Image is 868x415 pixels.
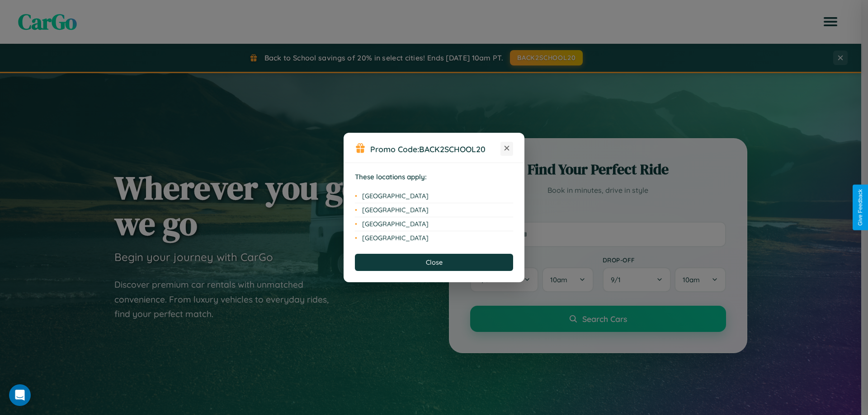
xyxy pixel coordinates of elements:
[355,254,513,271] button: Close
[355,231,513,245] li: [GEOGRAPHIC_DATA]
[9,384,31,406] div: Open Intercom Messenger
[857,189,863,226] div: Give Feedback
[355,217,513,231] li: [GEOGRAPHIC_DATA]
[355,189,513,203] li: [GEOGRAPHIC_DATA]
[355,203,513,217] li: [GEOGRAPHIC_DATA]
[419,144,486,154] b: BACK2SCHOOL20
[370,144,500,154] h3: Promo Code:
[355,173,427,181] strong: These locations apply:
